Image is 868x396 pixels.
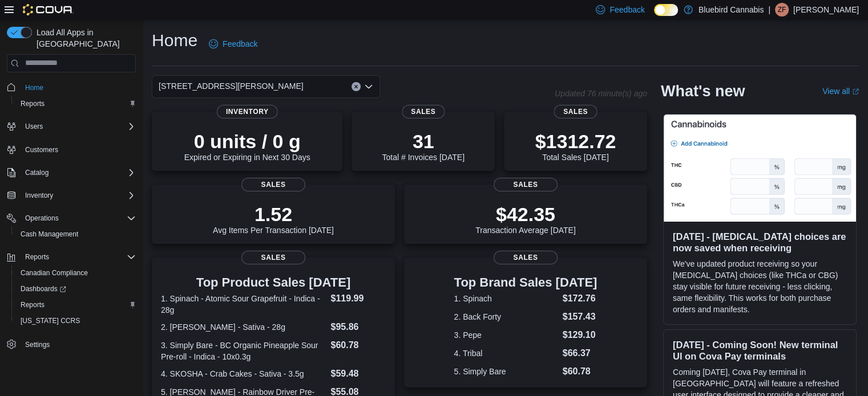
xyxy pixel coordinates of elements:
dd: $66.37 [563,346,597,360]
span: Users [21,120,136,133]
button: Home [2,79,140,96]
h3: Top Product Sales [DATE] [161,276,386,289]
button: Operations [2,210,140,226]
span: Home [21,80,136,95]
span: [US_STATE] CCRS [21,316,80,325]
a: Customers [21,143,63,157]
span: Canadian Compliance [16,266,136,280]
dt: 5. Simply Bare [454,366,558,377]
button: Catalog [21,166,53,179]
span: Canadian Compliance [21,268,88,277]
span: Reports [21,250,136,264]
button: Settings [2,336,140,352]
button: Users [2,119,140,134]
span: Inventory [217,105,278,119]
a: Cash Management [16,227,83,241]
span: Settings [21,337,136,351]
button: Operations [21,211,63,225]
p: We've updated product receiving so your [MEDICAL_DATA] choices (like THCa or CBG) stay visible fo... [673,258,847,315]
div: Avg Items Per Transaction [DATE] [213,203,334,235]
dd: $59.48 [330,367,385,381]
span: Sales [241,251,305,264]
span: Settings [25,340,50,349]
span: Feedback [223,38,257,50]
p: 31 [382,130,464,153]
span: Washington CCRS [16,314,136,328]
h3: [DATE] - [MEDICAL_DATA] choices are now saved when receiving [673,231,847,254]
button: Inventory [2,187,140,203]
span: Catalog [21,166,136,179]
button: Reports [21,250,54,264]
a: View allExternal link [822,87,859,96]
p: 0 units / 0 g [184,130,310,153]
span: [STREET_ADDRESS][PERSON_NAME] [159,79,304,93]
span: Home [25,83,43,92]
dt: 4. Tribal [454,348,558,359]
span: Dashboards [16,282,136,296]
p: [PERSON_NAME] [793,3,859,17]
dt: 4. SKOSHA - Crab Cakes - Sativa - 3.5g [161,368,326,379]
dd: $60.78 [330,338,385,352]
span: Inventory [25,191,53,200]
div: Expired or Expiring in Next 30 Days [184,130,310,162]
img: Cova [23,4,74,15]
dd: $119.99 [330,292,385,305]
h3: [DATE] - Coming Soon! New terminal UI on Cova Pay terminals [673,339,847,362]
span: Operations [21,211,136,225]
a: Home [21,81,48,95]
p: 1.52 [213,203,334,226]
button: Canadian Compliance [11,265,140,281]
p: Bluebird Cannabis [699,3,764,17]
span: Reports [16,97,136,111]
svg: External link [852,88,859,95]
span: ZF [778,3,786,17]
p: $42.35 [475,203,576,226]
a: Reports [16,298,49,312]
h1: Home [152,29,197,52]
button: Reports [11,96,140,112]
span: Inventory [21,189,136,202]
h2: What's new [661,82,745,100]
span: Feedback [609,4,644,15]
span: Reports [25,252,49,262]
button: Clear input [352,82,361,91]
span: Sales [241,178,305,191]
dd: $129.10 [563,328,597,342]
nav: Complex example [7,75,136,382]
dd: $172.76 [563,292,597,305]
dt: 1. Spinach [454,293,558,304]
div: Transaction Average [DATE] [475,203,576,235]
a: Settings [21,338,54,352]
a: Dashboards [11,281,140,297]
span: Dashboards [21,284,66,293]
dt: 2. [PERSON_NAME] - Sativa - 28g [161,321,326,333]
dt: 1. Spinach - Atomic Sour Grapefruit - Indica - 28g [161,293,326,316]
button: Inventory [21,189,58,202]
span: Sales [554,105,597,119]
dd: $95.86 [330,320,385,334]
span: Cash Management [16,227,136,241]
span: Operations [25,214,59,223]
span: Cash Management [21,230,78,239]
span: Reports [16,298,136,312]
p: $1312.72 [535,130,616,153]
span: Customers [21,142,136,157]
p: Updated 76 minute(s) ago [555,89,647,98]
button: Reports [11,297,140,313]
a: [US_STATE] CCRS [16,314,84,328]
div: Zoie Fratarcangeli [775,3,789,17]
a: Dashboards [16,282,71,296]
span: Sales [402,105,445,119]
dt: 2. Back Forty [454,311,558,322]
button: Open list of options [364,82,373,91]
div: Total Sales [DATE] [535,130,616,162]
dt: 3. Pepe [454,329,558,341]
dd: $157.43 [563,310,597,324]
a: Reports [16,97,49,111]
span: Reports [21,300,45,309]
span: Sales [494,178,558,191]
div: Total # Invoices [DATE] [382,130,464,162]
dd: $60.78 [563,365,597,378]
span: Customers [25,145,58,154]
